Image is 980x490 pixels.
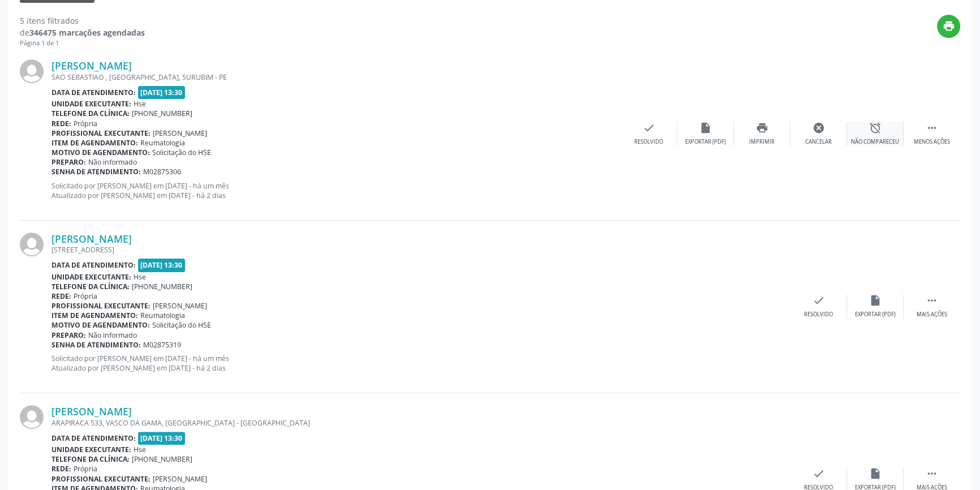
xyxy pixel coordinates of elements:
[51,330,86,340] b: Preparo:
[74,119,97,128] span: Própria
[20,15,145,27] div: 5 itens filtrados
[749,138,775,146] div: Imprimir
[813,122,825,134] i: cancel
[804,311,833,319] div: Resolvido
[699,122,712,134] i: insert_drive_file
[756,122,768,134] i: print
[51,445,131,454] b: Unidade executante:
[926,122,938,134] i: 
[917,311,947,319] div: Mais ações
[634,138,663,146] div: Resolvido
[152,320,211,330] span: Solicitação do HSE
[20,27,145,38] div: de
[20,38,145,48] div: Página 1 de 1
[20,59,44,83] img: img
[51,340,141,350] b: Senha de atendimento:
[926,467,938,480] i: 
[51,454,130,464] b: Telefone da clínica:
[51,59,132,72] a: [PERSON_NAME]
[869,294,882,307] i: insert_drive_file
[88,330,137,340] span: Não informado
[51,311,138,320] b: Item de agendamento:
[134,445,146,454] span: Hse
[132,282,192,291] span: [PHONE_NUMBER]
[943,20,955,32] i: print
[914,138,950,146] div: Menos ações
[51,282,130,291] b: Telefone da clínica:
[51,272,131,282] b: Unidade executante:
[132,109,192,118] span: [PHONE_NUMBER]
[813,467,825,480] i: check
[51,301,151,311] b: Profissional executante:
[20,233,44,256] img: img
[51,181,621,200] p: Solicitado por [PERSON_NAME] em [DATE] - há um mês Atualizado por [PERSON_NAME] em [DATE] - há 2 ...
[51,167,141,177] b: Senha de atendimento:
[51,233,132,245] a: [PERSON_NAME]
[153,301,207,311] span: [PERSON_NAME]
[51,99,131,109] b: Unidade executante:
[51,405,132,418] a: [PERSON_NAME]
[74,291,97,301] span: Própria
[51,128,151,138] b: Profissional executante:
[153,474,207,484] span: [PERSON_NAME]
[51,418,790,428] div: ARAPIRACA 533, VASCO DA GAMA, [GEOGRAPHIC_DATA] - [GEOGRAPHIC_DATA]
[51,320,150,330] b: Motivo de agendamento:
[643,122,655,134] i: check
[51,354,790,373] p: Solicitado por [PERSON_NAME] em [DATE] - há um mês Atualizado por [PERSON_NAME] em [DATE] - há 2 ...
[855,311,896,319] div: Exportar (PDF)
[143,340,181,350] span: M02875319
[805,138,832,146] div: Cancelar
[138,259,186,272] span: [DATE] 13:30
[51,245,790,255] div: [STREET_ADDRESS]
[51,433,136,443] b: Data de atendimento:
[51,109,130,118] b: Telefone da clínica:
[140,311,185,320] span: Reumatologia
[926,294,938,307] i: 
[152,148,211,157] span: Solicitação do HSE
[138,432,186,445] span: [DATE] 13:30
[138,86,186,99] span: [DATE] 13:30
[51,464,71,474] b: Rede:
[153,128,207,138] span: [PERSON_NAME]
[143,167,181,177] span: M02875306
[869,122,882,134] i: alarm_off
[869,467,882,480] i: insert_drive_file
[134,99,146,109] span: Hse
[51,138,138,148] b: Item de agendamento:
[134,272,146,282] span: Hse
[29,27,145,38] strong: 346475 marcações agendadas
[74,464,97,474] span: Própria
[51,148,150,157] b: Motivo de agendamento:
[685,138,726,146] div: Exportar (PDF)
[51,157,86,167] b: Preparo:
[51,119,71,128] b: Rede:
[937,15,960,38] button: Imprimir lista
[88,157,137,167] span: Não informado
[51,474,151,484] b: Profissional executante:
[851,138,899,146] div: Não compareceu
[20,405,44,429] img: img
[140,138,185,148] span: Reumatologia
[51,88,136,97] b: Data de atendimento:
[51,260,136,270] b: Data de atendimento:
[132,454,192,464] span: [PHONE_NUMBER]
[51,291,71,301] b: Rede:
[813,294,825,307] i: check
[51,72,621,82] div: SAO SEBASTIAO , [GEOGRAPHIC_DATA], SURUBIM - PE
